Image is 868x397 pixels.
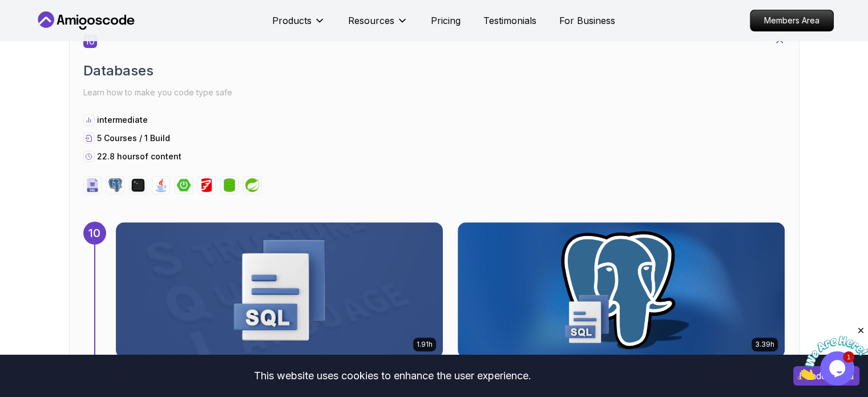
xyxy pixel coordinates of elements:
[348,14,408,37] button: Resources
[97,151,181,162] p: 22.8 hours of content
[83,62,785,80] h2: Databases
[86,178,99,192] img: sql logo
[97,133,137,143] span: 5 Courses
[131,178,145,192] img: terminal logo
[417,340,433,349] p: 1.91h
[793,366,859,386] button: Accept cookies
[483,14,536,27] a: Testimonials
[83,222,106,244] div: 10
[177,178,191,192] img: spring-boot logo
[797,326,868,380] iframe: chat widget
[272,14,325,37] button: Products
[200,178,213,192] img: flyway logo
[245,178,259,192] img: spring logo
[9,363,776,388] div: This website uses cookies to enhance the user experience.
[272,14,312,27] p: Products
[750,10,834,31] a: Members Area
[83,34,97,48] span: 10
[83,85,785,101] p: Learn how to make you code type safe
[154,178,168,192] img: java logo
[108,178,122,192] img: postgres logo
[139,133,170,143] span: / 1 Build
[348,14,394,27] p: Resources
[755,340,774,349] p: 3.39h
[750,10,833,31] p: Members Area
[97,114,148,126] p: intermediate
[115,222,443,393] a: Up and Running with SQL and Databases card1.91hUp and Running with SQL and DatabasesLearn SQL and...
[223,178,236,192] img: spring-data-jpa logo
[458,222,785,358] img: SQL and Databases Fundamentals card
[116,222,443,358] img: Up and Running with SQL and Databases card
[431,14,461,27] a: Pricing
[559,14,615,27] a: For Business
